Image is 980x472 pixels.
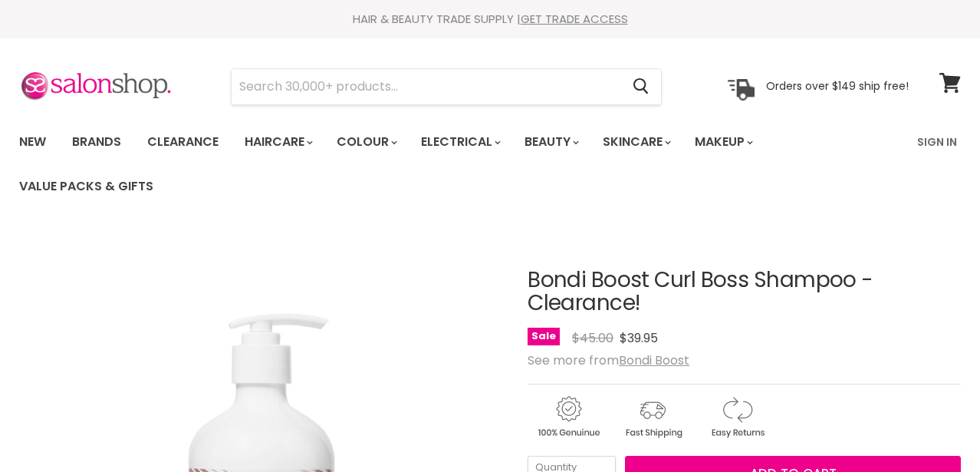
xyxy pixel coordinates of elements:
[513,126,588,158] a: Beauty
[620,69,661,104] button: Search
[232,69,620,104] input: Search
[572,329,613,347] span: $45.00
[61,126,133,158] a: Brands
[696,394,778,441] img: returns.gif
[8,120,908,209] ul: Main menu
[619,352,689,369] a: Bondi Boost
[528,269,961,316] h1: Bondi Boost Curl Boss Shampoo - Clearance!
[8,126,58,158] a: New
[591,126,680,158] a: Skincare
[908,126,966,158] a: Sign In
[325,126,406,158] a: Colour
[766,79,909,93] p: Orders over $149 ship free!
[612,394,693,441] img: shipping.gif
[528,394,609,441] img: genuine.gif
[683,126,762,158] a: Makeup
[231,68,662,105] form: Product
[8,170,165,203] a: Value Packs & Gifts
[521,11,628,27] a: GET TRADE ACCESS
[233,126,322,158] a: Haircare
[528,328,560,345] span: Sale
[528,352,689,369] span: See more from
[620,329,658,347] span: $39.95
[409,126,510,158] a: Electrical
[136,126,230,158] a: Clearance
